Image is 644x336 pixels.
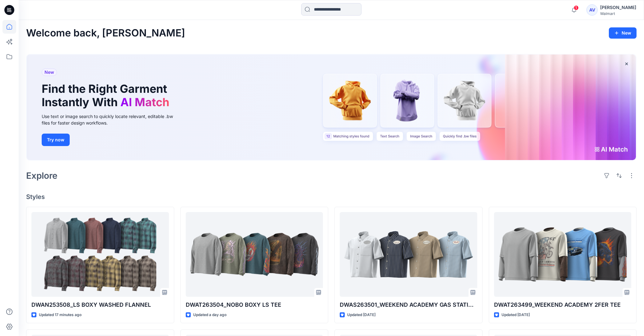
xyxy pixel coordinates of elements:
[26,27,185,39] h2: Welcome back, [PERSON_NAME]
[600,4,636,11] div: [PERSON_NAME]
[42,82,172,109] h1: Find the Right Garment Instantly With
[574,5,579,10] span: 1
[494,212,632,296] a: DWAT263499_WEEKEND ACADEMY 2FER TEE
[39,312,82,318] p: Updated 17 minutes ago
[31,212,169,296] a: DWAN253508_LS BOXY WASHED FLANNEL
[31,301,169,309] p: DWAN253508_LS BOXY WASHED FLANNEL
[186,212,323,296] a: DWAT263504_NOBO BOXY LS TEE
[609,27,637,39] button: New
[193,312,226,318] p: Updated a day ago
[186,301,323,309] p: DWAT263504_NOBO BOXY LS TEE
[600,11,636,16] div: Walmart
[42,113,182,126] div: Use text or image search to quickly locate relevant, editable .bw files for faster design workflows.
[44,69,54,76] span: New
[347,312,376,318] p: Updated [DATE]
[586,4,598,16] div: AV
[120,95,169,109] span: AI Match
[494,301,632,309] p: DWAT263499_WEEKEND ACADEMY 2FER TEE
[502,312,530,318] p: Updated [DATE]
[26,193,637,201] h4: Styles
[26,171,58,181] h2: Explore
[340,212,477,296] a: DWAS263501_WEEKEND ACADEMY GAS STATION SS BUTTON UP
[340,301,477,309] p: DWAS263501_WEEKEND ACADEMY GAS STATION SS BUTTON UP
[42,134,70,146] button: Try now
